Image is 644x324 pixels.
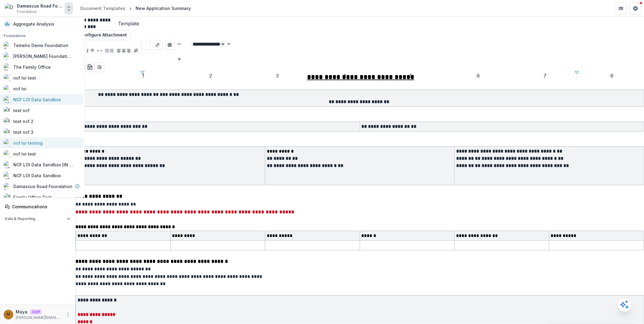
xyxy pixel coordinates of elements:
button: Insert Signature [133,48,138,55]
button: Bullet List [104,48,109,55]
button: Choose font color [141,40,150,50]
nav: breadcrumb [78,4,193,13]
button: Align Center [121,48,126,55]
div: Maya [7,313,10,316]
button: Insert Table [165,40,175,50]
div: Damascus Road Foundation [17,3,62,9]
span: Data & Reporting [5,217,64,221]
p: [PERSON_NAME][EMAIL_ADDRESS][DOMAIN_NAME] [16,315,62,320]
span: Template [118,21,139,27]
button: Italicize [85,48,90,55]
img: Damascus Road Foundation [5,4,14,13]
button: Align Left [117,48,121,55]
button: Open Editor Sidebar [95,62,104,72]
div: New Application Summary [136,5,191,11]
a: Document Templates [78,4,128,13]
button: Get Help [630,2,642,14]
button: Create link [153,40,162,50]
button: Code [97,48,102,55]
p: Maya [16,309,27,315]
button: More [64,311,72,318]
button: Strike [90,48,95,55]
button: Open entity switcher [65,2,73,14]
button: Align Right [126,48,131,55]
a: Communications [2,202,73,212]
button: Open Data & Reporting [2,214,73,224]
div: Communications [12,203,68,210]
button: Ordered List [109,48,114,55]
span: Foundation [17,9,37,14]
div: Document Templates [80,5,125,11]
button: Open AI Assistant [617,297,632,312]
button: Partners [615,2,627,14]
button: download-word [85,62,95,72]
button: Smaller [177,40,182,47]
button: Configure Attachment [75,30,131,40]
div: Insert Table [165,40,175,62]
button: Bigger [177,55,182,62]
p: Staff [30,309,42,315]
